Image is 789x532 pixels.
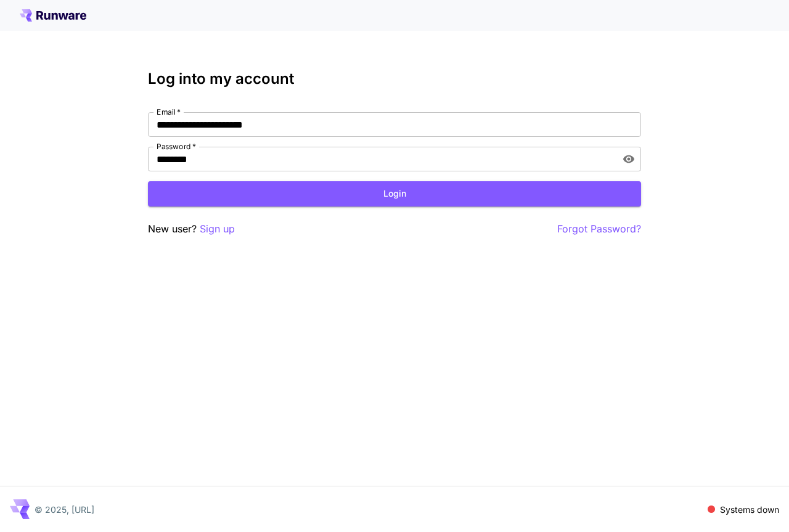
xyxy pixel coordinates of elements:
[148,181,641,207] button: Login
[618,148,640,170] button: toggle password visibility
[720,503,779,516] p: Systems down
[157,141,196,152] label: Password
[157,107,181,117] label: Email
[148,221,235,237] p: New user?
[557,221,641,237] button: Forgot Password?
[35,503,94,516] p: © 2025, [URL]
[148,70,641,88] h3: Log into my account
[200,221,235,237] button: Sign up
